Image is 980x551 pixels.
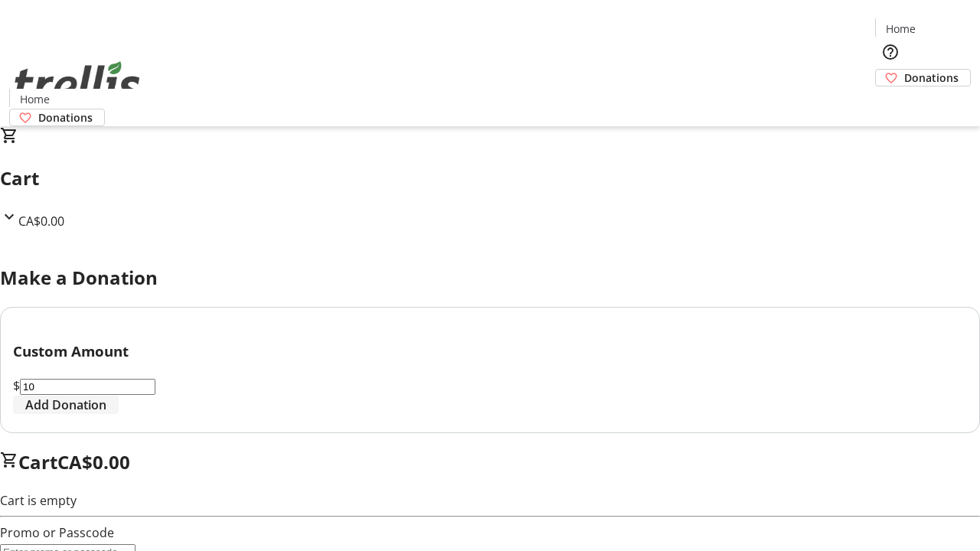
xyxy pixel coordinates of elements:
[18,213,64,230] span: CA$0.00
[13,377,20,394] span: $
[25,396,106,414] span: Add Donation
[886,21,916,37] span: Home
[875,86,906,117] button: Cart
[904,70,959,86] span: Donations
[9,44,145,121] img: Orient E2E Organization Y5mjeEVrPU's Logo
[13,396,119,414] button: Add Donation
[20,379,155,395] input: Donation Amount
[20,91,50,107] span: Home
[10,91,59,107] a: Home
[875,69,971,86] a: Donations
[876,21,925,37] a: Home
[875,37,906,67] button: Help
[38,109,93,126] span: Donations
[9,109,105,126] a: Donations
[57,449,130,474] span: CA$0.00
[13,341,967,362] h3: Custom Amount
